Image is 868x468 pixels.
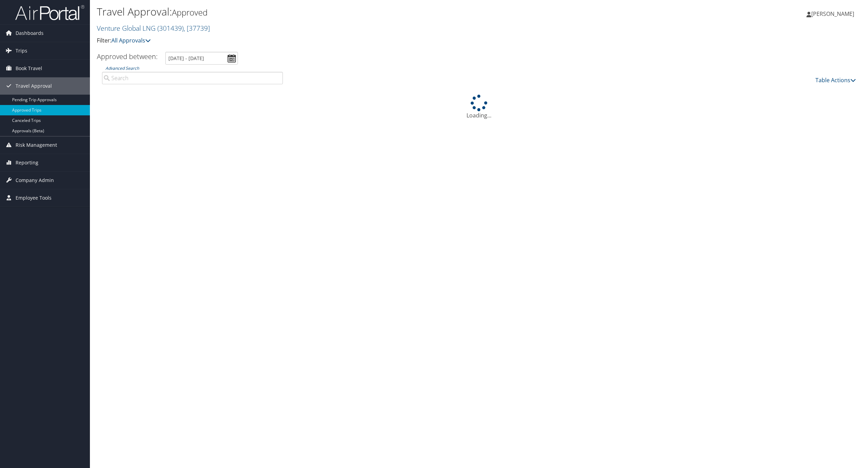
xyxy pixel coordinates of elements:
img: airportal-logo.png [15,4,84,21]
a: [PERSON_NAME] [806,3,861,24]
input: [DATE] - [DATE] [165,52,238,65]
input: Advanced Search [102,72,283,84]
span: [PERSON_NAME] [811,10,854,18]
p: Filter: [97,36,606,45]
h1: Travel Approval: [97,4,606,19]
span: Company Admin [16,172,54,189]
span: Book Travel [16,60,42,77]
a: Table Actions [815,76,856,84]
span: , [ 37739 ] [184,23,210,33]
span: Reporting [16,154,38,171]
span: Employee Tools [16,189,52,207]
span: Risk Management [16,136,57,154]
span: Dashboards [16,25,44,42]
span: Trips [16,42,27,59]
a: Venture Global LNG [97,23,210,33]
h3: Approved between: [97,52,158,61]
a: Advanced Search [105,65,139,71]
div: Loading... [97,95,861,120]
span: Travel Approval [16,77,52,95]
span: ( 301439 ) [157,23,184,33]
a: All Approvals [111,37,151,44]
small: Approved [172,7,207,18]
